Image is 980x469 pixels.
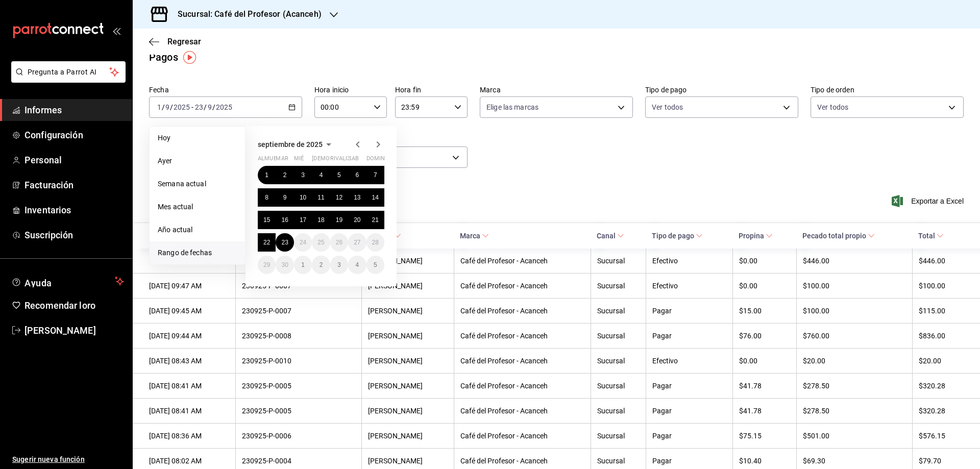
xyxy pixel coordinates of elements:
font: 4 [320,171,323,179]
font: Sucursal [597,432,625,440]
font: $79.70 [919,457,941,465]
font: 16 [281,216,288,224]
font: 3 [301,171,305,179]
font: $41.78 [739,382,762,390]
font: Pagar [652,332,672,340]
button: 18 de septiembre de 2025 [312,211,330,229]
font: 20 [354,216,360,224]
font: Suscripción [24,230,73,240]
font: [DATE] 09:47 AM [149,282,202,290]
input: -- [207,103,212,111]
button: 30 de septiembre de 2025 [276,256,293,274]
abbr: 6 de septiembre de 2025 [355,171,359,179]
abbr: 27 de septiembre de 2025 [354,239,360,246]
font: $69.30 [803,457,825,465]
font: / [204,103,207,111]
font: 23 [281,239,288,246]
abbr: 23 de septiembre de 2025 [281,239,288,246]
font: Sucursal [597,307,625,315]
button: Exportar a Excel [894,195,964,207]
font: Efectivo [652,357,678,365]
font: [DATE] 09:44 AM [149,332,202,340]
abbr: miércoles [294,155,304,166]
font: Año actual [158,226,192,234]
abbr: 21 de septiembre de 2025 [372,216,379,224]
font: $760.00 [803,332,829,340]
font: Café del Profesor - Acanceh [460,432,548,440]
abbr: 12 de septiembre de 2025 [336,194,342,201]
font: Pagar [652,432,672,440]
abbr: 24 de septiembre de 2025 [300,239,306,246]
font: [DATE] 08:41 AM [149,407,202,415]
font: Pregunta a Parrot AI [28,68,97,76]
font: [PERSON_NAME] [368,382,423,390]
button: 15 de septiembre de 2025 [258,211,276,229]
font: $278.50 [803,382,829,390]
font: 14 [372,194,379,201]
button: 7 de septiembre de 2025 [366,166,384,184]
font: Efectivo [652,257,678,265]
font: Tipo de orden [811,86,854,94]
font: $20.00 [919,357,941,365]
font: [PERSON_NAME] [368,407,423,415]
font: Informes [24,105,62,115]
button: 29 de septiembre de 2025 [258,256,276,274]
font: Facturación [24,180,73,190]
abbr: 13 de septiembre de 2025 [354,194,360,201]
button: 5 de octubre de 2025 [366,256,384,274]
img: Marcador de información sobre herramientas [183,51,196,64]
font: Café del Profesor - Acanceh [460,332,548,340]
input: -- [165,103,170,111]
button: 3 de octubre de 2025 [330,256,348,274]
font: 230925-P-0010 [242,357,291,365]
abbr: 14 de septiembre de 2025 [372,194,379,201]
button: 13 de septiembre de 2025 [348,188,366,207]
button: 2 de octubre de 2025 [312,256,330,274]
font: Elige las marcas [486,103,538,111]
button: Regresar [149,37,201,46]
font: mar [276,155,288,162]
abbr: 17 de septiembre de 2025 [300,216,306,224]
button: 23 de septiembre de 2025 [276,233,293,252]
abbr: 29 de septiembre de 2025 [263,261,270,268]
button: 10 de septiembre de 2025 [294,188,312,207]
button: septiembre de 2025 [258,138,335,151]
button: 12 de septiembre de 2025 [330,188,348,207]
button: 6 de septiembre de 2025 [348,166,366,184]
input: ---- [215,103,233,111]
button: 1 de septiembre de 2025 [258,166,276,184]
abbr: domingo [366,155,391,166]
a: Pregunta a Parrot AI [7,74,126,85]
span: Canal [597,231,624,240]
span: Propina [739,231,773,240]
font: / [212,103,215,111]
font: Sucursal [597,382,625,390]
font: $115.00 [919,307,945,315]
font: 17 [300,216,306,224]
font: 22 [263,239,270,246]
font: $320.28 [919,382,945,390]
font: [DATE] 08:41 AM [149,382,202,390]
font: dominio [366,155,391,162]
font: Ver todos [817,103,848,111]
font: 24 [300,239,306,246]
font: Hora fin [395,86,421,94]
font: Café del Profesor - Acanceh [460,282,548,290]
font: $278.50 [803,407,829,415]
font: Hoy [158,134,170,142]
font: Sucursal [597,357,625,365]
font: 11 [317,194,324,201]
font: Semana actual [158,180,206,188]
abbr: 9 de septiembre de 2025 [283,194,287,201]
font: $446.00 [803,257,829,265]
button: 16 de septiembre de 2025 [276,211,293,229]
font: Café del Profesor - Acanceh [460,407,548,415]
span: Total [918,231,944,240]
font: $320.28 [919,407,945,415]
font: Pagar [652,382,672,390]
span: Pecado total propio [802,231,875,240]
button: 14 de septiembre de 2025 [366,188,384,207]
abbr: 19 de septiembre de 2025 [336,216,342,224]
font: $446.00 [919,257,945,265]
font: [DATE] 08:43 AM [149,357,202,365]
